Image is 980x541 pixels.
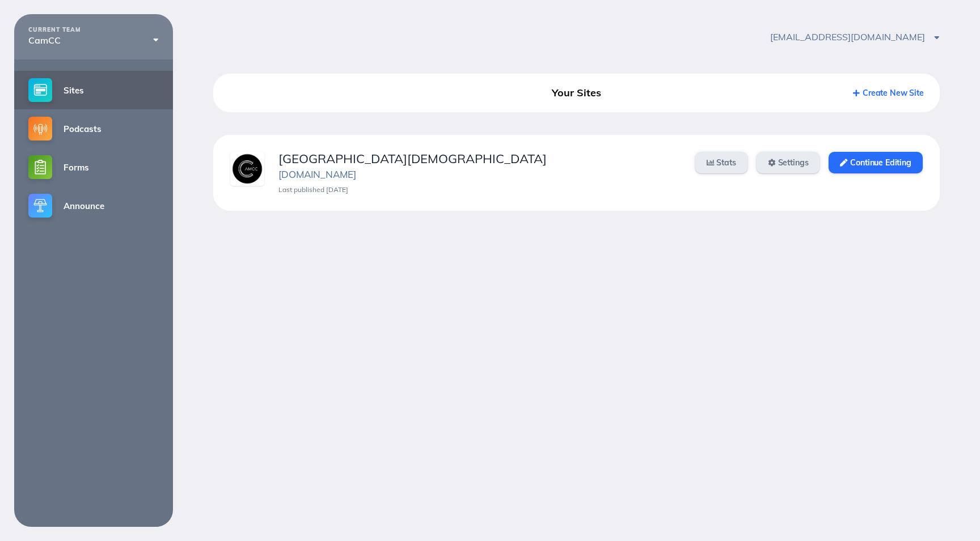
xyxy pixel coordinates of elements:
a: Settings [757,152,820,173]
a: Continue Editing [829,152,922,173]
span: [EMAIL_ADDRESS][DOMAIN_NAME] [770,31,939,42]
a: Announce [14,186,173,225]
img: sites-small@2x.png [28,78,52,102]
img: vievzmvafxvnastf.png [230,152,264,186]
img: podcasts-small@2x.png [28,117,52,140]
a: Sites [14,71,173,109]
a: Forms [14,148,173,186]
div: Last published [DATE] [278,186,681,194]
div: CamCC [28,35,159,45]
a: Create New Site [853,88,924,98]
a: Stats [695,152,747,173]
img: forms-small@2x.png [28,155,52,179]
div: Your Sites [461,83,692,103]
a: [DOMAIN_NAME] [278,168,356,180]
img: announce-small@2x.png [28,194,52,218]
div: [GEOGRAPHIC_DATA][DEMOGRAPHIC_DATA] [278,152,681,166]
div: CURRENT TEAM [28,27,159,33]
a: Podcasts [14,109,173,148]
